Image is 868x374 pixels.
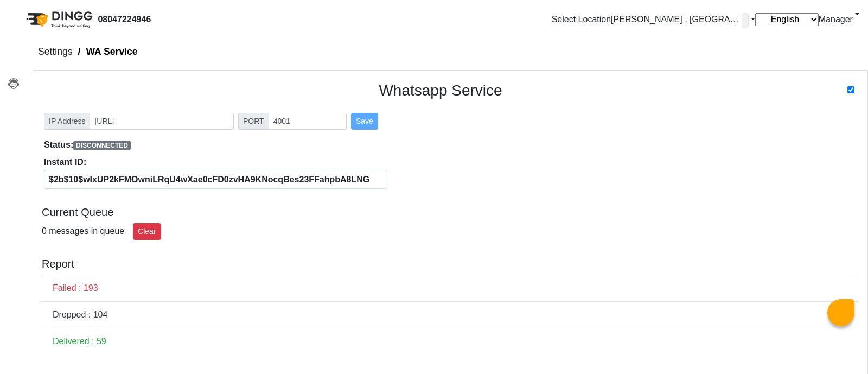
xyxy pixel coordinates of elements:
[42,301,859,328] div: Dropped : 104
[819,13,853,26] span: Manager
[44,156,857,169] div: Instant ID:
[80,42,143,61] span: WA Service
[42,225,124,238] div: 0 messages in queue
[42,206,859,219] div: Current Queue
[21,4,95,35] img: logo
[42,275,859,302] div: Failed : 193
[90,113,234,130] input: Sizing example input
[49,175,369,184] span: $2b$10$wIxUP2kFMOwniLRqU4wXae0cFD0zvHA9KNocqBes23FFahpbA8LNG
[269,113,347,130] input: Sizing example input
[44,138,857,151] div: Status:
[42,257,859,270] div: Report
[33,42,78,61] span: Settings
[351,113,378,130] button: Save
[379,81,504,100] h3: Whatsapp Service
[44,113,90,130] span: IP Address
[238,113,269,130] span: PORT
[133,223,161,240] button: Clear
[73,141,131,150] span: DISCONNECTED
[98,4,151,35] b: 08047224946
[42,328,859,354] div: Delivered : 59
